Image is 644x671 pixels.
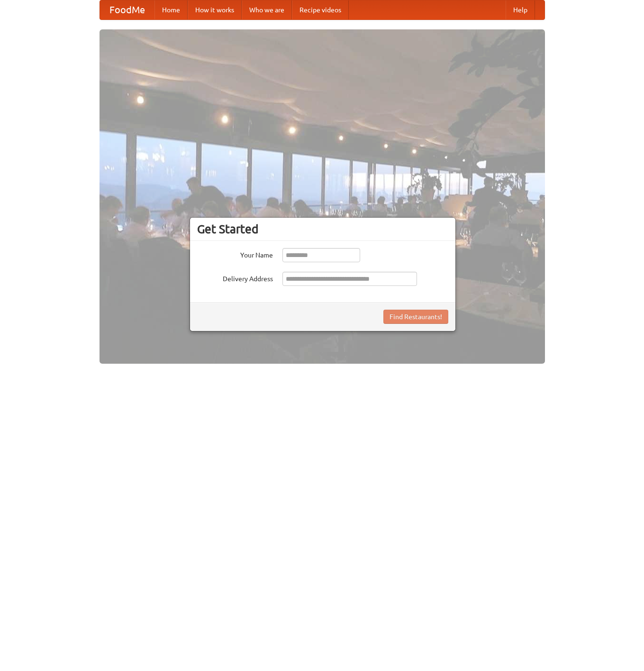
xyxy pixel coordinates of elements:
[197,248,273,260] label: Your Name
[100,0,154,19] a: FoodMe
[154,0,188,19] a: Home
[292,0,349,19] a: Recipe videos
[188,0,242,19] a: How it works
[506,0,535,19] a: Help
[197,272,273,284] label: Delivery Address
[383,310,448,324] button: Find Restaurants!
[242,0,292,19] a: Who we are
[197,222,448,236] h3: Get Started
